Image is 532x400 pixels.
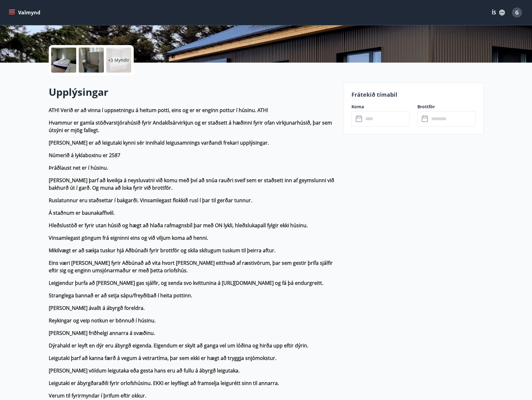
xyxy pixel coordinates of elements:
strong: Reykingar og veip notkun er bönnuð í húsinu. [49,317,156,324]
h2: Upplýsingar [49,85,336,99]
button: ÍS [488,7,508,18]
p: +3 Myndir [108,57,129,63]
p: Frátekið tímabil [351,90,476,99]
strong: [PERSON_NAME] er að leigutaki kynni sér innihald leigusamnings varðandi frekari upplýsingar. [49,139,269,146]
strong: Vinsamlegast göngum frá eigninni eins og við viljum koma að henni. [49,234,208,241]
strong: Þráðlaust net er í húsinu. [49,164,108,171]
strong: Ruslatunnur eru staðsettar í bakgarði. Vinsamlegast flokkið rusl í þar til gerðar tunnur. [49,197,252,204]
strong: Númerið á lyklaboxinu er 2587 [49,152,120,159]
label: Koma [351,104,410,110]
strong: Leigjendur þurfa að [PERSON_NAME] gas sjálfir, og senda svo kvittunina á [URL][DOMAIN_NAME] og fá... [49,279,323,286]
button: G [510,5,525,20]
button: menu [7,7,43,18]
strong: Hleðslustöð er fyrir utan húsið og hægt að hlaða rafmagnsbíl þar með ON lykli, hleðslukapall fylg... [49,222,308,229]
strong: Eins væri [PERSON_NAME] fyrir Aðbúnað að vita hvort [PERSON_NAME] eitthvað af ræstivörum, þar sem... [49,259,333,274]
strong: Dýrahald er leyft en dýr eru ábyrgð eigenda. Eigendum er skylt að ganga vel um lóðina og hirða up... [49,342,308,349]
span: G [515,9,519,16]
strong: [PERSON_NAME] friðhelgi annarra á svæðinu. [49,330,155,336]
strong: Verum til fyrirmyndar í þrifum eftir okkur. [49,392,146,399]
strong: Stranglega bannað er að setja sápu/freyðibað í heita pottinn. [49,292,192,299]
strong: Á staðnum er baunakaffivél. [49,209,115,216]
strong: Mikilvægt er að sækja tuskur hjá Aðbúnaði fyrir brottför og skila skítugum tuskum til þeirra aftur. [49,247,276,254]
strong: [PERSON_NAME] völdum leigutaka eða gesta hans eru að fullu á ábyrgð leigutaka. [49,367,240,374]
strong: [PERSON_NAME] ávallt á ábyrgð foreldra. [49,305,145,311]
strong: Leigutaki þarf að kanna færð á vegum á vetrartíma, þar sem ekki er hægt að tryggja snjómokstur. [49,355,276,362]
strong: [PERSON_NAME] þarf að kveikja á neysluvatni við komu með því að snúa rauðri sveif sem er staðsett... [49,177,334,191]
label: Brottför [417,104,476,110]
strong: ATH! Verið er að vinna í uppsetningu á heitum potti, eins og er er enginn pottur í húsinu. ATH! [49,107,268,114]
strong: Hvammur er gamla stöðvarstjórahúsið fyrir Andakílsárvirkjun og er staðsett á hæðinni fyrir ofan v... [49,119,332,134]
strong: Leigutaki er ábyrgðaraðili fyrir orlofshúsinu. EKKI er leyfilegt að framselja leigurétt sinn til ... [49,380,279,387]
